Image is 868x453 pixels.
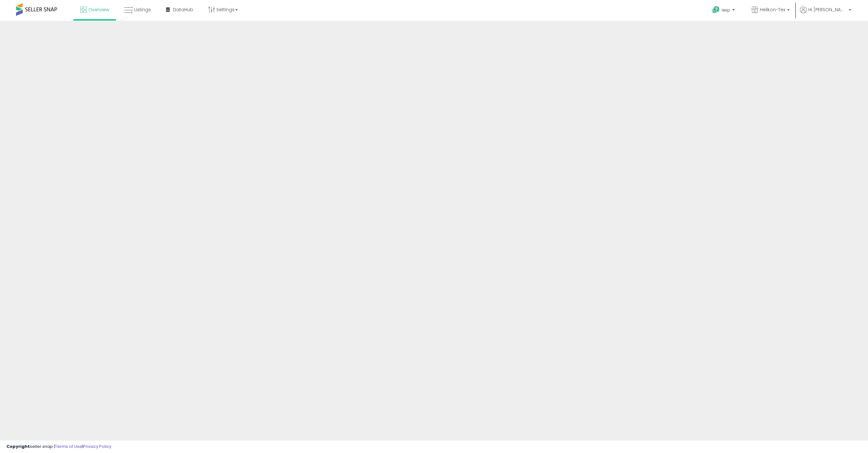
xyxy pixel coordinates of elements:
[760,6,785,13] span: Helikon-Tex
[808,6,847,13] span: Hi [PERSON_NAME]
[707,1,741,21] a: Help
[712,6,720,14] i: Get Help
[800,6,851,21] a: Hi [PERSON_NAME]
[88,6,109,13] span: Overview
[722,7,730,13] span: Help
[173,6,193,13] span: DataHub
[134,6,151,13] span: Listings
